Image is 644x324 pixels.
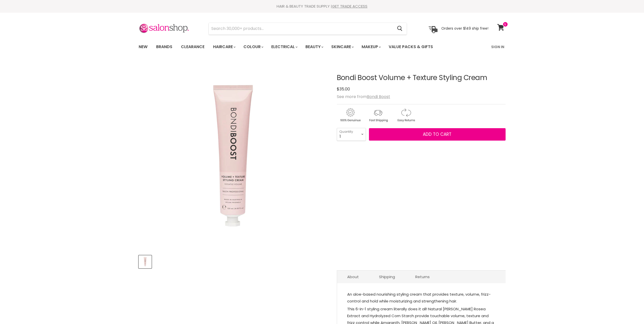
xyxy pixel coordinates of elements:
a: Value Packs & Gifts [385,42,437,52]
button: Bondi Boost Volume + Texture Styling Cream [139,255,152,268]
img: returns.gif [392,107,419,123]
div: Product thumbnails [138,254,328,268]
input: Search [209,23,393,34]
a: Colour [240,42,266,52]
span: Add to cart [423,131,451,137]
a: GET TRADE ACCESS [332,4,367,9]
a: About [337,271,369,283]
a: Sign In [488,42,507,52]
a: Makeup [358,42,384,52]
h1: Bondi Boost Volume + Texture Styling Cream [337,74,506,82]
a: Bondi Boost [367,94,390,100]
nav: Main [132,40,512,54]
a: New [135,42,151,52]
a: Skincare [327,42,357,52]
a: Beauty [302,42,326,52]
button: Search [393,23,407,34]
span: See more from [337,94,390,100]
form: Product [209,23,407,35]
img: genuine.gif [337,107,364,123]
p: Orders over $149 ship free! [441,26,488,31]
a: Returns [405,271,440,283]
a: Haircare [209,42,239,52]
span: $35.00 [337,86,350,92]
a: Clearance [177,42,208,52]
div: HAIR & BEAUTY TRADE SUPPLY | [132,4,512,9]
a: Electrical [267,42,301,52]
img: Bondi Boost Volume + Texture Styling Cream [139,256,151,268]
a: Brands [152,42,176,52]
img: Bondi Boost Volume + Texture Styling Cream [144,67,322,244]
a: Shipping [369,271,405,283]
select: Quantity [337,128,366,141]
div: Bondi Boost Volume + Texture Styling Cream image. Click or Scroll to Zoom. [139,61,328,251]
img: shipping.gif [365,107,391,123]
span: An aloe-based nourishing styling cream that provides texture, volume, frizz-control and hold whil... [347,292,491,304]
button: Add to cart [369,128,506,141]
ul: Main menu [135,40,463,54]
